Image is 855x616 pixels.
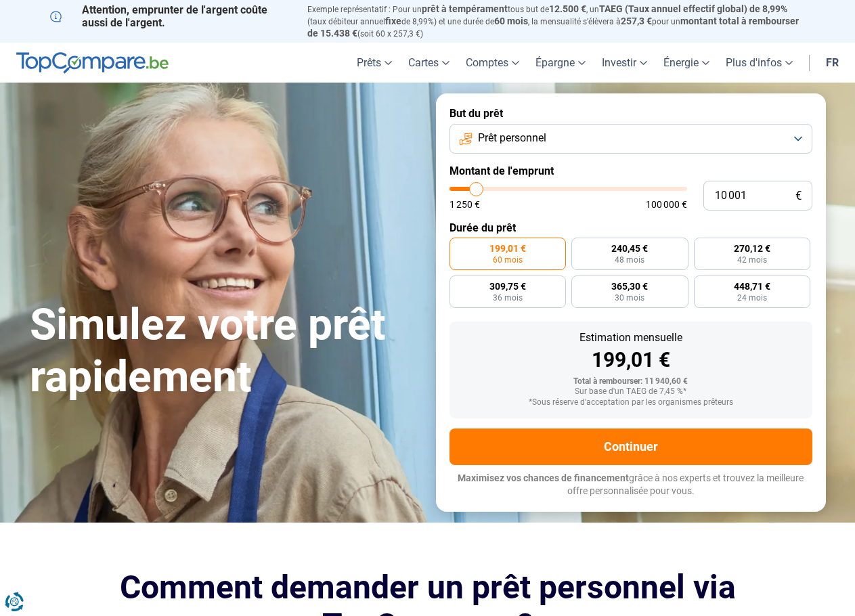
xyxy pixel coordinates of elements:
span: Maximisez vos chances de financement [458,472,629,483]
span: 257,3 € [621,16,652,26]
label: Montant de l'emprunt [450,164,812,177]
span: 12.500 € [549,3,586,14]
span: TAEG (Taux annuel effectif global) de 8,99% [599,3,787,14]
span: 199,01 € [489,244,526,253]
span: 30 mois [615,294,644,302]
div: Estimation mensuelle [460,332,802,343]
span: 24 mois [737,294,767,302]
a: Cartes [400,43,458,83]
a: Épargne [527,43,594,83]
span: € [795,190,802,202]
span: 240,45 € [611,244,648,253]
a: Plus d'infos [718,43,801,83]
span: 270,12 € [734,244,770,253]
span: 365,30 € [611,282,648,291]
p: Exemple représentatif : Pour un tous but de , un (taux débiteur annuel de 8,99%) et une durée de ... [307,3,806,39]
a: Investir [594,43,655,83]
a: Énergie [655,43,718,83]
span: 1 250 € [450,200,480,209]
img: TopCompare [16,52,169,74]
label: Durée du prêt [450,221,812,234]
span: 60 mois [494,16,528,26]
div: 199,01 € [460,350,802,370]
h1: Simulez votre prêt rapidement [30,299,420,403]
p: Attention, emprunter de l'argent coûte aussi de l'argent. [50,3,291,29]
a: Comptes [458,43,527,83]
span: 60 mois [493,256,523,264]
a: fr [818,43,847,83]
label: But du prêt [450,107,812,120]
p: grâce à nos experts et trouvez la meilleure offre personnalisée pour vous. [450,472,812,498]
div: Sur base d'un TAEG de 7,45 %* [460,387,802,397]
span: 448,71 € [734,282,770,291]
span: montant total à rembourser de 15.438 € [307,16,799,39]
span: 100 000 € [646,200,687,209]
a: Prêts [349,43,400,83]
div: Total à rembourser: 11 940,60 € [460,377,802,387]
span: fixe [385,16,401,26]
span: 36 mois [493,294,523,302]
span: 42 mois [737,256,767,264]
span: prêt à tempérament [422,3,508,14]
span: Prêt personnel [478,131,546,146]
button: Continuer [450,428,812,465]
span: 309,75 € [489,282,526,291]
div: *Sous réserve d'acceptation par les organismes prêteurs [460,398,802,408]
span: 48 mois [615,256,644,264]
button: Prêt personnel [450,124,812,154]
